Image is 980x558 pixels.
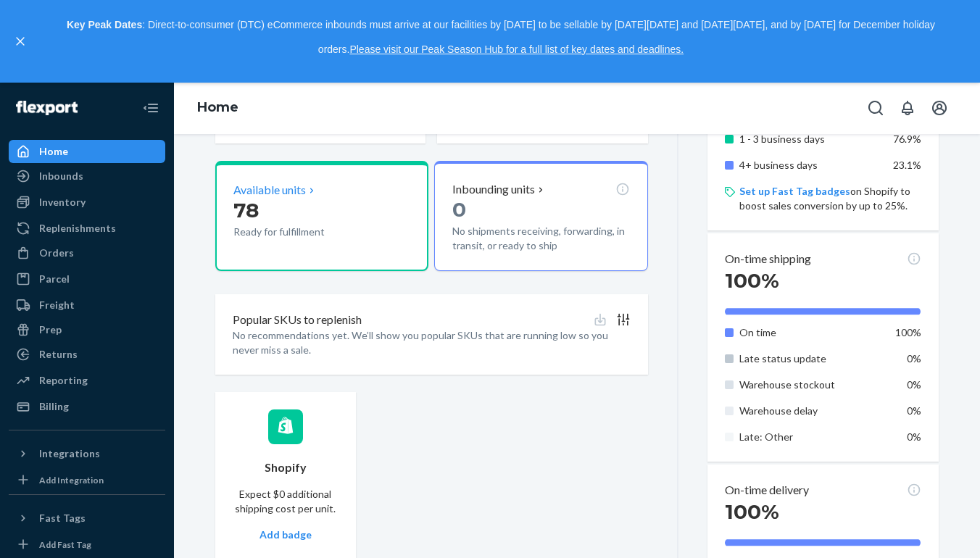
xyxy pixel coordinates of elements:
[725,251,811,267] p: On-time shipping
[9,471,165,488] a: Add Integration
[9,217,165,240] a: Replenishments
[39,538,91,551] div: Add Fast Tag
[9,191,165,214] a: Inventory
[907,352,921,365] span: 0%
[233,198,259,222] span: 78
[861,93,890,122] button: Open Search Box
[725,268,779,293] span: 100%
[907,378,921,391] span: 0%
[9,442,165,465] button: Integrations
[197,99,238,115] a: Home
[739,325,882,340] p: On time
[39,221,116,236] div: Replenishments
[39,272,70,286] div: Parcel
[9,536,165,553] a: Add Fast Tag
[39,195,86,209] div: Inventory
[739,158,882,172] p: 4+ business days
[39,169,83,183] div: Inbounds
[39,298,75,312] div: Freight
[67,19,142,30] strong: Key Peak Dates
[925,93,954,122] button: Open account menu
[39,322,62,337] div: Prep
[739,132,882,146] p: 1 - 3 business days
[725,482,809,499] p: On-time delivery
[893,133,921,145] span: 76.9%
[895,326,921,338] span: 100%
[739,185,850,197] a: Set up Fast Tag badges
[739,351,882,366] p: Late status update
[893,93,922,122] button: Open notifications
[39,246,74,260] div: Orders
[39,474,104,486] div: Add Integration
[9,369,165,392] a: Reporting
[186,87,250,129] ol: breadcrumbs
[739,404,882,418] p: Warehouse delay
[233,328,631,357] p: No recommendations yet. We’ll show you popular SKUs that are running low so you never miss a sale.
[739,184,921,213] p: on Shopify to boost sales conversion by up to 25%.
[907,430,921,443] span: 0%
[349,43,684,55] a: Please visit our Peak Season Hub for a full list of key dates and deadlines.
[9,293,165,317] a: Freight
[739,430,882,444] p: Late: Other
[434,161,647,271] button: Inbounding units0No shipments receiving, forwarding, in transit, or ready to ship
[39,511,86,525] div: Fast Tags
[233,182,306,199] p: Available units
[9,395,165,418] a: Billing
[259,528,312,542] button: Add badge
[907,404,921,417] span: 0%
[39,446,100,461] div: Integrations
[39,373,88,388] div: Reporting
[9,165,165,188] a: Inbounds
[13,34,28,49] button: close,
[9,241,165,265] a: Orders
[39,144,68,159] div: Home
[233,312,362,328] p: Popular SKUs to replenish
[9,343,165,366] a: Returns
[725,499,779,524] span: 100%
[893,159,921,171] span: 23.1%
[9,140,165,163] a: Home
[9,267,165,291] a: Parcel
[452,224,629,253] p: No shipments receiving, forwarding, in transit, or ready to ship
[265,459,307,476] p: Shopify
[233,225,367,239] p: Ready for fulfillment
[233,487,339,516] p: Expect $0 additional shipping cost per unit.
[9,507,165,530] button: Fast Tags
[16,101,78,115] img: Flexport logo
[452,197,466,222] span: 0
[739,378,882,392] p: Warehouse stockout
[136,93,165,122] button: Close Navigation
[215,161,428,271] button: Available units78Ready for fulfillment
[35,13,967,62] p: : Direct-to-consumer (DTC) eCommerce inbounds must arrive at our facilities by [DATE] to be sella...
[452,181,535,198] p: Inbounding units
[39,399,69,414] div: Billing
[39,347,78,362] div: Returns
[9,318,165,341] a: Prep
